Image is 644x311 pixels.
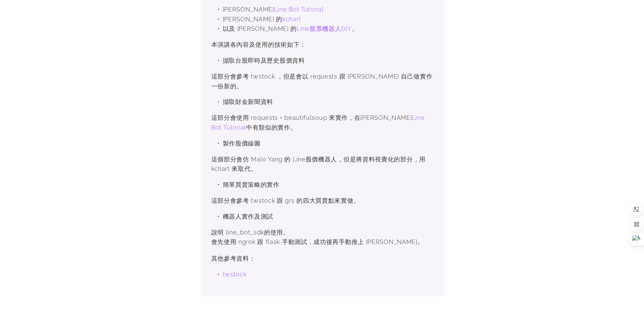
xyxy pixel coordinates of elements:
a: Line股票機器人DIY [297,25,352,32]
li: 機器人實作及測試 [223,212,433,222]
li: 製作股價線圖 [223,139,433,149]
p: 說明 line_bot_sdk的使用。 會先使用 ngrok 跟 flask 手動測試，成功後再手動推上 [PERSON_NAME]。 [211,228,433,247]
a: Line Bot Tutorial [211,114,425,131]
li: 以及 [PERSON_NAME] 的 。 [223,24,433,34]
li: [PERSON_NAME] 的 [223,15,433,24]
p: 其他參考資料： [211,254,433,264]
p: 這部分會參考 twstock ，但是會以 requests 跟 [PERSON_NAME] 自己做實作一份新的。 [211,72,433,91]
p: 這個部分會仿 Malo Yang 的 Line股價機器人，但是將資料視覺化的部分，用 kchart 來取代。 [211,155,433,174]
p: 這部分會使用 requests + beautifulsoup 來實作，在[PERSON_NAME] 中有類似的實作。 [211,113,433,133]
li: 擷取財金新聞資料 [223,97,433,107]
p: 本演講各內容及使用的技術如下： [211,40,433,50]
a: Line Bot Tutorial [274,6,324,13]
a: kchart [282,16,301,23]
li: 簡單買賣策略的實作 [223,180,433,190]
li: [PERSON_NAME] [223,5,433,15]
a: twstock [223,271,247,278]
p: 這部分會參考 twstock 跟 grs 的四大買賣點來實做。 [211,196,433,206]
li: 擷取台股即時及歷史股價資料 [223,56,433,66]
